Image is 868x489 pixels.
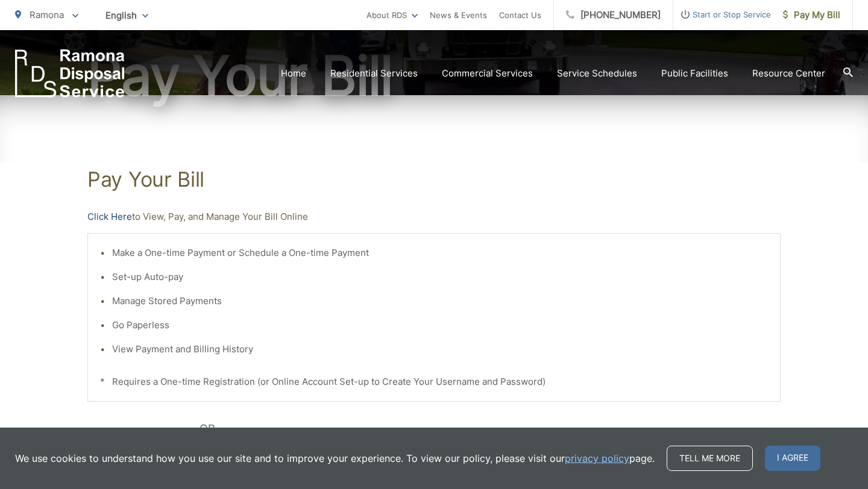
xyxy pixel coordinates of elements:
a: Resource Center [752,66,825,81]
h1: Pay Your Bill [87,167,781,192]
li: Set-up Auto-pay [112,270,768,284]
li: Make a One-time Payment or Schedule a One-time Payment [112,246,768,260]
a: Tell me more [667,446,753,471]
a: EDCD logo. Return to the homepage. [15,49,125,98]
p: - OR - [192,420,781,438]
span: I agree [765,446,820,471]
a: Residential Services [330,66,418,81]
a: About RDS [366,8,418,22]
a: Click Here [87,210,132,224]
a: Home [281,66,306,81]
span: Pay My Bill [783,8,840,22]
a: Public Facilities [661,66,728,81]
a: Service Schedules [557,66,637,81]
li: View Payment and Billing History [112,342,768,357]
li: Go Paperless [112,318,768,332]
a: News & Events [430,8,487,22]
p: to View, Pay, and Manage Your Bill Online [87,210,781,224]
a: Contact Us [499,8,541,22]
span: English [96,5,157,26]
p: * Requires a One-time Registration (or Online Account Set-up to Create Your Username and Password) [100,375,768,389]
li: Manage Stored Payments [112,294,768,308]
a: Commercial Services [442,66,533,81]
p: We use cookies to understand how you use our site and to improve your experience. To view our pol... [15,451,655,466]
span: Ramona [30,9,64,20]
a: privacy policy [565,451,629,466]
